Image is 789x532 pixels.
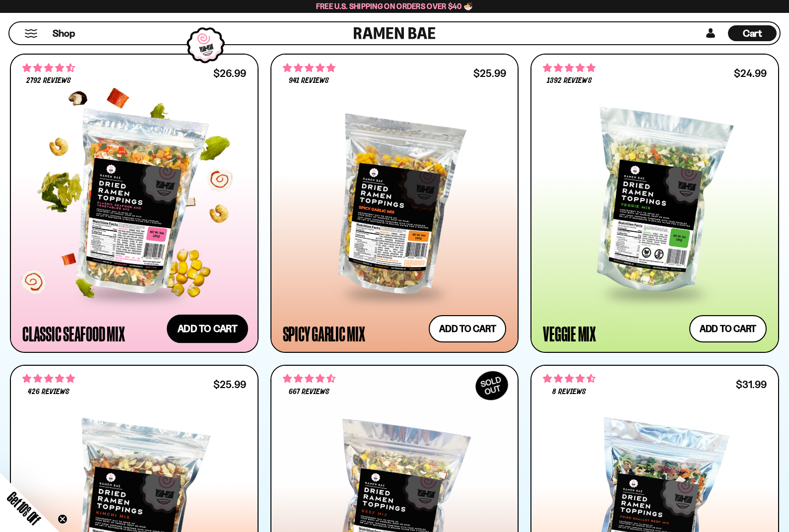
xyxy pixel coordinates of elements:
[543,62,595,74] span: 4.76 stars
[289,77,329,85] span: 941 reviews
[10,54,259,353] a: 4.68 stars 2792 reviews $26.99 Classic Seafood Mix Add to cart
[22,325,125,342] div: Classic Seafood Mix
[543,372,595,385] span: 4.62 stars
[167,314,248,343] button: Add to cart
[283,372,335,385] span: 4.64 stars
[736,380,767,389] div: $31.99
[26,77,71,85] span: 2792 reviews
[213,380,246,389] div: $25.99
[28,388,69,396] span: 426 reviews
[58,514,67,524] button: Close teaser
[734,68,767,78] div: $24.99
[728,22,777,44] a: Cart
[743,27,762,39] span: Cart
[552,388,586,396] span: 8 reviews
[53,27,75,40] span: Shop
[24,29,38,38] button: Mobile Menu Trigger
[547,77,592,85] span: 1392 reviews
[429,315,506,342] button: Add to cart
[289,388,329,396] span: 667 reviews
[22,372,75,385] span: 4.76 stars
[689,315,767,342] button: Add to cart
[530,54,779,353] a: 4.76 stars 1392 reviews $24.99 Veggie Mix Add to cart
[543,325,596,342] div: Veggie Mix
[270,54,519,353] a: 4.75 stars 941 reviews $25.99 Spicy Garlic Mix Add to cart
[22,62,75,74] span: 4.68 stars
[53,25,75,41] a: Shop
[283,62,335,74] span: 4.75 stars
[316,1,473,11] span: Free U.S. Shipping on Orders over $40 🍜
[473,68,506,78] div: $25.99
[283,325,365,342] div: Spicy Garlic Mix
[470,365,513,405] div: SOLD OUT
[4,489,43,528] span: Get 10% Off
[213,68,246,78] div: $26.99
